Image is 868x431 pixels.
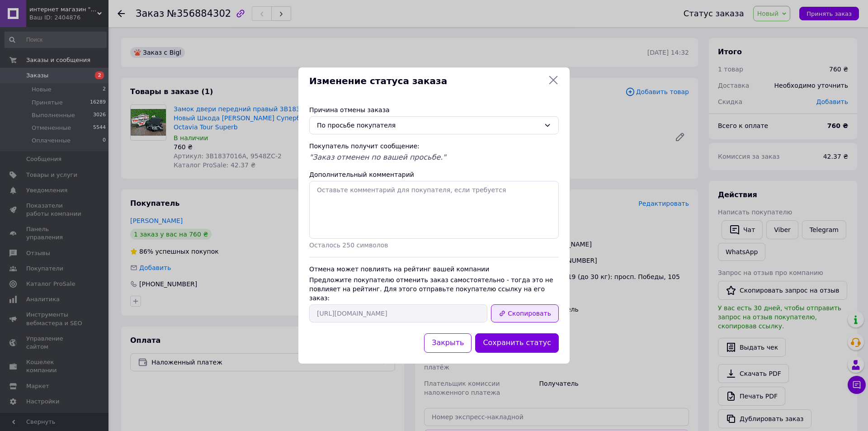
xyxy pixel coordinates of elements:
span: Изменение статуса заказа [309,75,544,88]
label: Дополнительный комментарий [309,171,414,178]
button: Сохранить статус [475,333,559,353]
div: По просьбе покупателя [317,120,540,130]
div: Покупатель получит сообщение: [309,142,559,151]
div: Причина отмены заказа [309,105,559,114]
div: Предложите покупателю отменить заказ самостоятельно - тогда это не повлияет на рейтинг. Для этого... [309,275,559,303]
span: Осталось 250 символов [309,242,388,249]
span: "Заказ отменен по вашей просьбе." [309,153,446,161]
button: Скопировать [491,304,559,322]
button: Закрыть [424,333,472,353]
div: Отмена может повлиять на рейтинг вашей компании [309,265,559,274]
